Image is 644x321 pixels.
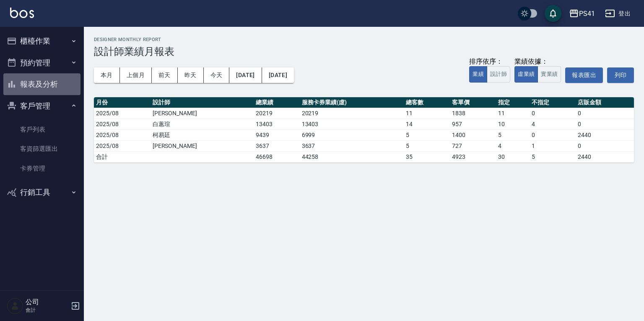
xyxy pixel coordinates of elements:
button: [DATE] [229,67,262,83]
td: 0 [530,108,576,119]
button: 實業績 [538,66,561,83]
td: 4923 [450,151,496,162]
button: 列印 [607,67,634,83]
td: 0 [576,108,634,119]
img: Person [7,298,23,314]
td: 2440 [576,151,634,162]
div: PS41 [579,8,595,19]
th: 月份 [94,97,151,108]
th: 店販金額 [576,97,634,108]
td: 46698 [254,151,300,162]
td: 5 [404,129,450,140]
td: 14 [404,119,450,129]
h5: 公司 [26,298,68,306]
td: 30 [496,151,530,162]
th: 設計師 [151,97,254,108]
button: 本月 [94,67,120,83]
td: 4 [530,119,576,129]
td: 2025/08 [94,129,151,140]
td: 3637 [254,140,300,151]
td: 2440 [576,129,634,140]
a: 卡券管理 [3,159,80,178]
td: 6999 [300,129,404,140]
th: 指定 [496,97,530,108]
button: 行銷工具 [3,181,80,203]
td: 4 [496,140,530,151]
button: 預約管理 [3,52,80,74]
td: 35 [404,151,450,162]
td: 20219 [300,108,404,119]
button: PS41 [566,5,598,22]
button: 前天 [152,67,178,83]
button: 報表及分析 [3,73,80,95]
td: 727 [450,140,496,151]
td: 13403 [300,119,404,129]
button: 虛業績 [514,66,538,83]
h3: 設計師業績月報表 [94,46,634,57]
th: 服務卡券業績(虛) [300,97,404,108]
button: 昨天 [178,67,204,83]
button: save [545,5,561,22]
td: 2025/08 [94,140,151,151]
td: 9439 [254,129,300,140]
td: 0 [576,119,634,129]
a: 客戶列表 [3,120,80,139]
button: 上個月 [120,67,152,83]
table: a dense table [94,97,634,163]
td: 5 [530,151,576,162]
td: 13403 [254,119,300,129]
td: 0 [530,129,576,140]
td: 5 [404,140,450,151]
div: 排序依序： [469,57,510,66]
button: [DATE] [262,67,294,83]
th: 客單價 [450,97,496,108]
th: 不指定 [530,97,576,108]
td: 1 [530,140,576,151]
td: 合計 [94,151,151,162]
td: 11 [404,108,450,119]
p: 會計 [26,306,68,314]
button: 設計師 [487,66,510,83]
td: 957 [450,119,496,129]
td: 3637 [300,140,404,151]
th: 總業績 [254,97,300,108]
td: 11 [496,108,530,119]
td: 44258 [300,151,404,162]
td: 白蕙瑄 [151,119,254,129]
td: 2025/08 [94,108,151,119]
td: [PERSON_NAME] [151,108,254,119]
td: 1838 [450,108,496,119]
td: 5 [496,129,530,140]
a: 客資篩選匯出 [3,139,80,158]
td: 20219 [254,108,300,119]
h2: Designer Monthly Report [94,37,634,42]
td: 2025/08 [94,119,151,129]
button: 客戶管理 [3,95,80,117]
button: 櫃檯作業 [3,30,80,52]
td: 0 [576,140,634,151]
button: 今天 [204,67,230,83]
td: [PERSON_NAME] [151,140,254,151]
button: 業績 [469,66,487,83]
div: 業績依據： [514,57,561,66]
button: 登出 [602,6,634,21]
img: Logo [10,8,34,18]
th: 總客數 [404,97,450,108]
td: 柯易廷 [151,129,254,140]
td: 1400 [450,129,496,140]
button: 報表匯出 [565,67,603,83]
td: 10 [496,119,530,129]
